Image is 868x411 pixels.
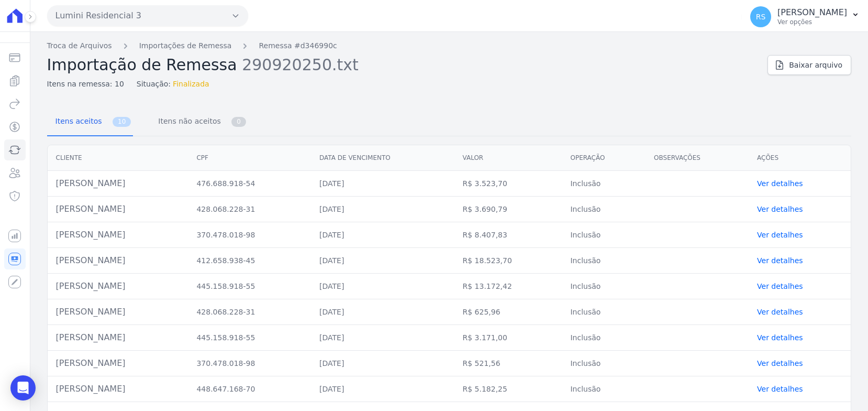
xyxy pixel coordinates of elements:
td: 445.158.918-55 [188,274,311,299]
nav: Breadcrumb [47,40,760,51]
th: Operação [562,145,646,171]
td: 412.658.938-45 [188,248,311,274]
td: [DATE] [311,171,454,197]
td: Inclusão [562,171,646,197]
td: [DATE] [311,299,454,325]
td: 428.068.228-31 [188,299,311,325]
td: R$ 3.171,00 [454,325,562,351]
span: 10 [113,117,131,127]
th: Cliente [48,145,188,171]
th: CPF [188,145,311,171]
a: Ver detalhes [757,308,803,316]
td: [PERSON_NAME] [48,222,188,248]
a: Baixar arquivo [767,55,851,75]
span: 290920250.txt [242,55,359,74]
a: Ver detalhes [757,231,803,239]
td: R$ 521,56 [454,351,562,376]
td: [DATE] [311,197,454,222]
td: Inclusão [562,351,646,376]
td: [PERSON_NAME] [48,197,188,222]
span: Baixar arquivo [789,60,842,70]
span: RS [756,13,766,20]
td: [DATE] [311,325,454,351]
span: Itens aceitos [49,111,104,132]
td: 448.647.168-70 [188,376,311,402]
td: R$ 8.407,83 [454,222,562,248]
span: Itens na remessa: 10 [47,79,124,90]
td: [PERSON_NAME] [48,376,188,402]
th: Observações [646,145,749,171]
button: Lumini Residencial 3 [47,5,248,26]
th: Ações [749,145,851,171]
span: 0 [231,117,246,127]
span: Importação de Remessa [47,56,237,74]
button: RS [PERSON_NAME] Ver opções [742,2,868,31]
a: Itens não aceitos 0 [150,109,248,136]
nav: Tab selector [47,109,248,136]
a: Ver detalhes [757,205,803,213]
a: Troca de Arquivos [47,40,112,51]
td: [PERSON_NAME] [48,248,188,274]
p: Ver opções [777,18,847,26]
a: Itens aceitos 10 [47,109,133,136]
a: Ver detalhes [757,333,803,342]
td: [PERSON_NAME] [48,351,188,376]
td: Inclusão [562,248,646,274]
td: 445.158.918-55 [188,325,311,351]
td: [PERSON_NAME] [48,325,188,351]
td: [DATE] [311,274,454,299]
span: Itens não aceitos [152,111,222,132]
td: R$ 5.182,25 [454,376,562,402]
td: Inclusão [562,325,646,351]
p: [PERSON_NAME] [777,7,847,18]
td: Inclusão [562,274,646,299]
nav: Sidebar [8,47,21,293]
td: 428.068.228-31 [188,197,311,222]
td: R$ 3.523,70 [454,171,562,197]
td: [DATE] [311,222,454,248]
td: Inclusão [562,376,646,402]
a: Ver detalhes [757,179,803,188]
div: Open Intercom Messenger [10,375,36,401]
td: Inclusão [562,299,646,325]
a: Ver detalhes [757,256,803,265]
td: [DATE] [311,376,454,402]
a: Ver detalhes [757,282,803,290]
td: R$ 13.172,42 [454,274,562,299]
span: Finalizada [173,79,209,90]
th: Data de vencimento [311,145,454,171]
th: Valor [454,145,562,171]
td: [DATE] [311,351,454,376]
a: Ver detalhes [757,385,803,393]
td: R$ 625,96 [454,299,562,325]
td: 370.478.018-98 [188,351,311,376]
td: [DATE] [311,248,454,274]
a: Ver detalhes [757,359,803,367]
td: [PERSON_NAME] [48,274,188,299]
td: [PERSON_NAME] [48,171,188,197]
td: Inclusão [562,222,646,248]
td: Inclusão [562,197,646,222]
td: [PERSON_NAME] [48,299,188,325]
td: 476.688.918-54 [188,171,311,197]
a: Remessa #d346990c [259,40,337,51]
td: 370.478.018-98 [188,222,311,248]
a: Importações de Remessa [139,40,232,51]
span: Situação: [137,79,171,90]
td: R$ 18.523,70 [454,248,562,274]
td: R$ 3.690,79 [454,197,562,222]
